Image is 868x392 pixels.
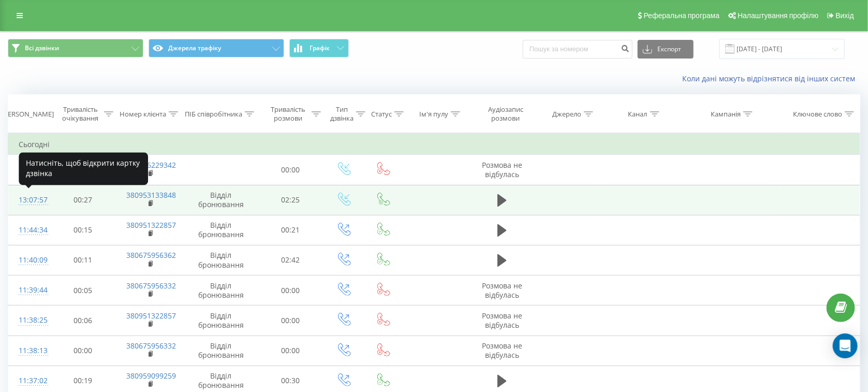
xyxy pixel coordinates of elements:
[482,160,522,179] span: Розмова не відбулась
[258,245,323,275] td: 02:42
[482,281,522,300] span: Розмова не відбулась
[126,311,176,321] a: 380951322857
[258,185,323,215] td: 02:25
[19,310,40,330] div: 11:38:25
[258,306,323,336] td: 00:00
[552,110,581,119] div: Джерело
[310,45,330,52] span: Графік
[149,39,284,57] button: Джерела трафіку
[836,11,854,20] span: Вихід
[185,110,242,119] div: ПІБ співробітника
[8,134,860,155] td: Сьогодні
[19,220,40,240] div: 11:44:34
[2,110,54,119] div: [PERSON_NAME]
[482,311,522,330] span: Розмова не відбулась
[8,39,143,57] button: Всі дзвінки
[644,11,720,20] span: Реферальна програма
[19,250,40,270] div: 11:40:09
[184,306,258,336] td: Відділ бронювання
[60,105,101,123] div: Тривалість очікування
[184,275,258,306] td: Відділ бронювання
[126,190,176,200] a: 380953133848
[126,281,176,291] a: 380675956332
[480,105,531,123] div: Аудіозапис розмови
[25,44,59,52] span: Всі дзвінки
[371,110,392,119] div: Статус
[833,333,858,358] div: Open Intercom Messenger
[126,160,176,170] a: 380636229342
[126,371,176,381] a: 380959099259
[738,11,818,20] span: Налаштування профілю
[19,190,40,210] div: 13:07:57
[419,110,448,119] div: Ім'я пулу
[258,155,323,185] td: 00:00
[330,105,354,123] div: Тип дзвінка
[628,110,648,119] div: Канал
[682,74,860,83] a: Коли дані можуть відрізнятися вiд інших систем
[267,105,309,123] div: Тривалість розмови
[184,336,258,366] td: Відділ бронювання
[482,341,522,360] span: Розмова не відбулась
[50,275,116,306] td: 00:05
[258,215,323,245] td: 00:21
[184,215,258,245] td: Відділ бронювання
[19,280,40,300] div: 11:39:44
[793,110,842,119] div: Ключове слово
[126,341,176,351] a: 380675956332
[50,336,116,366] td: 00:00
[50,215,116,245] td: 00:15
[19,152,148,185] div: Натисніть, щоб відкрити картку дзвінка
[289,39,349,57] button: Графік
[523,40,632,59] input: Пошук за номером
[50,185,116,215] td: 00:27
[711,110,741,119] div: Кампанія
[120,110,166,119] div: Номер клієнта
[258,336,323,366] td: 00:00
[258,275,323,306] td: 00:00
[184,245,258,275] td: Відділ бронювання
[126,250,176,260] a: 380675956362
[126,220,176,230] a: 380951322857
[50,306,116,336] td: 00:06
[19,341,40,361] div: 11:38:13
[638,40,694,59] button: Експорт
[184,185,258,215] td: Відділ бронювання
[19,371,40,391] div: 11:37:02
[50,245,116,275] td: 00:11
